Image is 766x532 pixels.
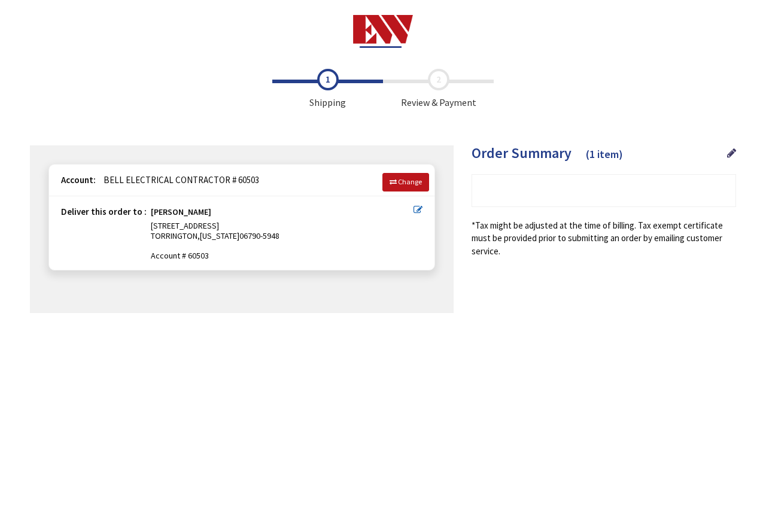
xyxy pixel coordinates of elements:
[383,69,494,110] span: Review & Payment
[472,144,572,162] span: Order Summary
[272,69,383,110] span: Shipping
[151,207,211,221] strong: [PERSON_NAME]
[472,219,736,257] : *Tax might be adjusted at the time of billing. Tax exempt certificate must be provided prior to s...
[398,177,422,186] span: Change
[151,220,219,231] span: [STREET_ADDRESS]
[200,230,239,241] span: [US_STATE]
[239,230,279,241] span: 06790-5948
[151,230,200,241] span: TORRINGTON,
[382,173,429,191] a: Change
[61,206,147,217] strong: Deliver this order to :
[353,15,414,48] img: Electrical Wholesalers, Inc.
[61,174,96,186] strong: Account:
[98,174,259,186] span: BELL ELECTRICAL CONTRACTOR # 60503
[151,251,414,261] span: Account # 60503
[586,147,623,161] span: (1 item)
